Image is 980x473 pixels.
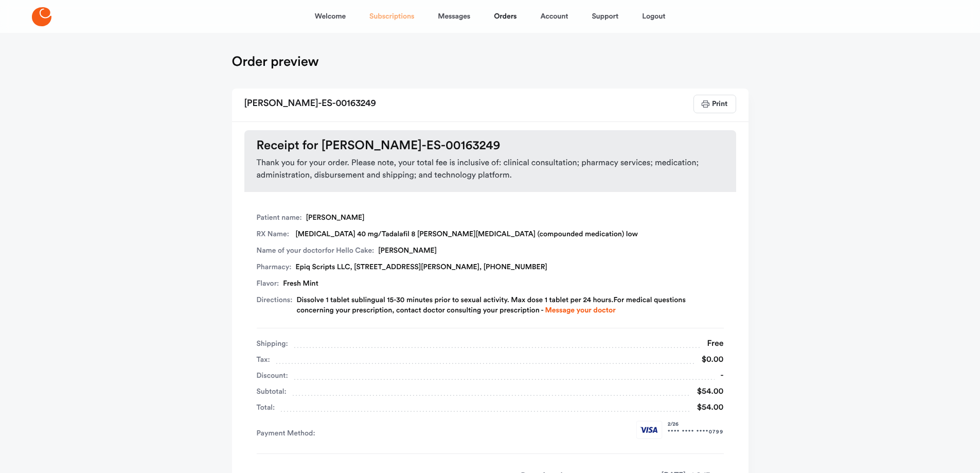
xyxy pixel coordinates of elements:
span: Print [711,100,727,108]
a: Account [540,4,568,29]
div: $0.00 [696,353,724,367]
span: Directions: [257,295,293,316]
span: Thank you for your order. Please note, your total fee is inclusive of: clinical consultation; pha... [257,157,724,182]
span: Subtotal: [257,384,287,399]
span: Shipping: [257,337,288,351]
span: RX Name: [257,229,292,239]
div: $54.00 [691,384,724,399]
a: Messages [438,4,470,29]
span: Tax: [257,353,270,367]
div: - [715,369,724,383]
h3: Receipt for [PERSON_NAME]-ES-00163249 [257,138,724,153]
div: Fresh Mint [257,278,724,289]
h2: [PERSON_NAME]-ES-00163249 [244,95,376,113]
span: Total: [257,400,275,415]
div: [MEDICAL_DATA] 40 mg/Tadalafil 8 [PERSON_NAME][MEDICAL_DATA] (compounded medication) low [257,229,724,239]
span: Discount: [257,369,288,383]
a: Support [592,4,618,29]
span: Patient name: [257,213,302,223]
img: visa [636,421,663,439]
div: [PERSON_NAME] [257,246,724,256]
span: Flavor: [257,278,279,289]
a: Logout [642,4,665,29]
div: Dissolve 1 tablet sublingual 15-30 minutes prior to sexual activity. Max dose 1 tablet per 24 hou... [296,295,723,316]
a: Welcome [315,4,346,29]
div: Free [701,337,723,351]
a: Subscriptions [369,4,414,29]
span: Pharmacy: [257,262,292,272]
div: Epiq Scripts LLC, [STREET_ADDRESS][PERSON_NAME], [PHONE_NUMBER] [257,262,724,272]
div: [PERSON_NAME] [257,213,724,223]
a: Orders [494,4,516,29]
button: Print [693,95,736,113]
span: 2 / 26 [668,421,724,428]
div: $54.00 [691,400,724,415]
h1: Order preview [232,54,319,70]
span: for Hello Cake [325,247,372,254]
a: Message your doctor [545,307,616,314]
span: Payment Method: [257,428,320,439]
span: Name of your doctor : [257,246,375,256]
